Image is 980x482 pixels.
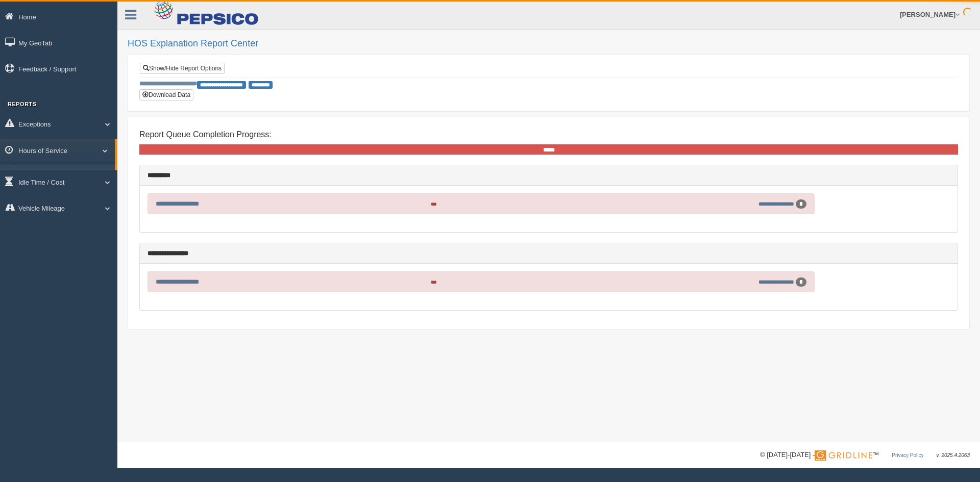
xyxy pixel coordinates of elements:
h4: Report Queue Completion Progress: [139,130,958,139]
button: Download Data [139,89,193,100]
img: Gridline [815,450,872,461]
div: © [DATE]-[DATE] - ™ [760,450,970,461]
a: Privacy Policy [892,452,923,458]
a: HOS Explanation Reports [18,165,115,183]
a: Show/Hide Report Options [140,63,225,74]
span: v. 2025.4.2063 [937,452,970,458]
h2: HOS Explanation Report Center [128,39,970,49]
